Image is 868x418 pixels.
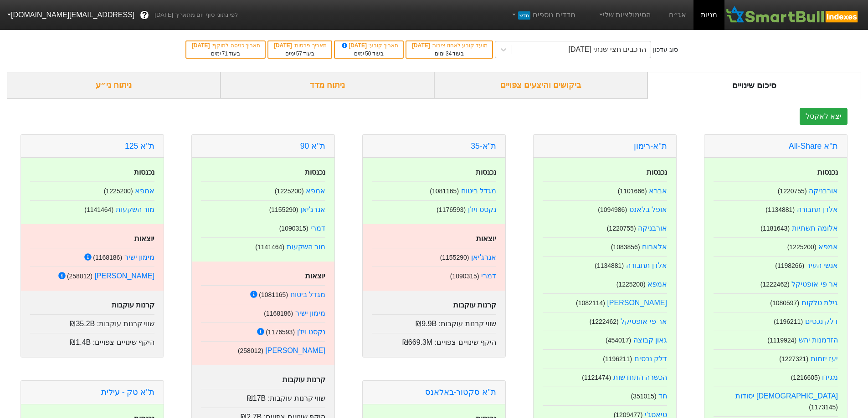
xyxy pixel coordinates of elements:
[124,253,154,261] a: מימון ישיר
[774,318,803,325] small: ( 1196211 )
[222,50,228,57] span: 71
[269,206,298,213] small: ( 1155290 )
[274,42,293,49] span: [DATE]
[94,272,154,280] a: [PERSON_NAME]
[191,50,260,58] div: בעוד ימים
[647,280,667,288] a: אמפא
[125,141,154,151] a: ת''א 125
[191,41,260,50] div: תאריך כניסה לתוקף :
[93,254,122,261] small: ( 1168186 )
[518,11,530,20] span: חדש
[770,299,799,307] small: ( 1080597 )
[365,50,371,57] span: 50
[70,320,95,327] span: ₪35.2B
[775,262,804,269] small: ( 1198266 )
[201,389,325,404] div: שווי קרנות עוקבות :
[372,314,496,329] div: שווי קרנות עוקבות :
[647,168,667,176] strong: נכנסות
[626,262,667,269] a: אלדן תחבורה
[67,272,92,280] small: ( 258012 )
[653,45,678,55] div: סוג עדכון
[30,314,154,329] div: שווי קרנות עוקבות :
[481,272,496,280] a: דמרי
[461,187,496,195] a: מגדל ביטוח
[372,333,496,348] div: היקף שינויים צפויים :
[809,187,838,195] a: אורבניקה
[649,187,667,195] a: אברא
[134,168,154,176] strong: נכנסות
[801,299,838,307] a: גילת טלקום
[412,42,431,49] span: [DATE]
[582,374,611,381] small: ( 1121474 )
[411,41,488,50] div: מועד קובע לאחוז ציבור :
[468,206,497,213] a: נקסט ויז'ן
[221,72,434,99] div: ניתוח מדד
[297,328,326,336] a: נקסט ויז'ן
[305,168,325,176] strong: נכנסות
[595,262,624,269] small: ( 1134881 )
[402,338,432,346] span: ₪669.3M
[305,272,325,280] strong: יוצאות
[822,373,838,381] a: מגידו
[104,187,133,195] small: ( 1225200 )
[282,376,325,383] strong: קרנות עוקבות
[765,206,795,213] small: ( 1134881 )
[792,224,838,232] a: אלומה תשתיות
[135,187,154,195] a: אמפא
[310,224,325,232] a: דמרי
[811,355,838,363] a: יעז יזמות
[142,9,147,21] span: ?
[295,309,325,317] a: מימון ישיר
[340,42,369,49] span: [DATE]
[806,262,838,269] a: אנשי העיר
[760,281,790,288] small: ( 1222462 )
[779,355,808,363] small: ( 1227321 )
[264,310,293,317] small: ( 1168186 )
[296,50,302,57] span: 57
[279,225,308,232] small: ( 1090315 )
[476,168,496,176] strong: נכנסות
[629,206,667,213] a: אופל בלאנס
[273,41,327,50] div: תאריך פרסום :
[154,10,238,20] span: לפי נתוני סוף יום מתאריך [DATE]
[116,206,154,213] a: מור השקעות
[450,272,479,280] small: ( 1090315 )
[613,373,667,381] a: הכשרה התחדשות
[238,347,263,354] small: ( 258012 )
[621,317,667,325] a: אר פי אופטיקל
[430,187,459,195] small: ( 1081165 )
[437,206,466,213] small: ( 1176593 )
[618,187,647,195] small: ( 1101666 )
[339,41,398,50] div: תאריך קובע :
[300,141,325,151] a: ת''א 90
[634,355,667,363] a: דלק נכסים
[606,337,631,344] small: ( 454017 )
[576,299,605,307] small: ( 1082114 )
[416,320,437,327] span: ₪9.9B
[30,333,154,348] div: היקף שינויים צפויים :
[594,6,655,24] a: הסימולציות שלי
[255,243,284,251] small: ( 1141464 )
[266,328,295,336] small: ( 1176593 )
[800,108,847,125] button: יצא לאקסל
[590,318,619,325] small: ( 1222462 )
[446,50,452,57] span: 34
[247,394,266,402] span: ₪17B
[425,388,496,397] a: ת''א סקטור-באלאנס
[735,392,838,400] a: [DEMOGRAPHIC_DATA] יסודות
[339,50,398,58] div: בעוד ימים
[598,206,627,213] small: ( 1094986 )
[658,392,667,400] a: חד
[789,141,838,151] a: ת''א All-Share
[638,224,667,232] a: אורבניקה
[273,50,327,58] div: בעוד ימים
[7,72,221,99] div: ניתוח ני״ע
[607,225,636,232] small: ( 1220755 )
[287,243,325,251] a: מור השקעות
[569,44,647,55] div: הרכבים חצי שנתי [DATE]
[799,336,838,344] a: הזדמנות יהש
[791,374,820,381] small: ( 1216605 )
[300,206,325,213] a: אנרג'יאן
[70,338,91,346] span: ₪1.4B
[633,336,667,344] a: גאון קבוצה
